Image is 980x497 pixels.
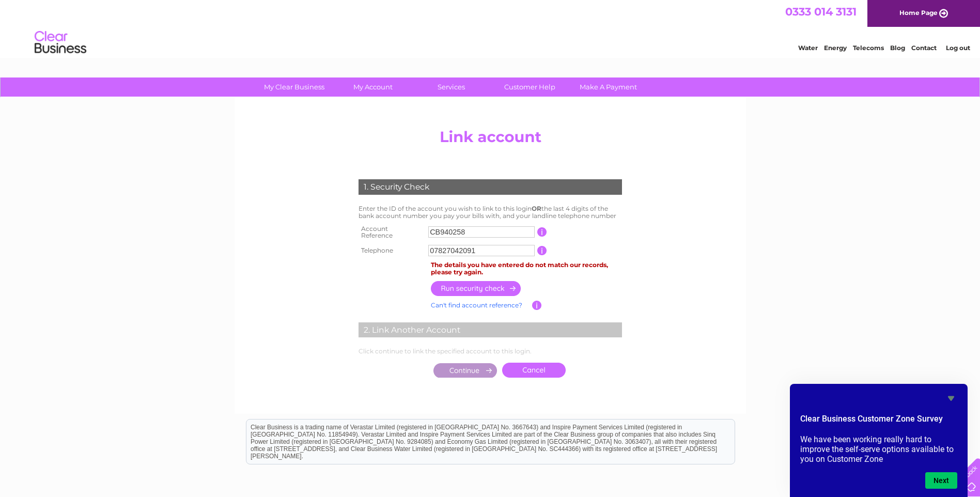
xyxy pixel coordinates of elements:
a: Energy [824,44,847,52]
td: Click continue to link the specified account to this login. [356,345,625,358]
th: Telephone [356,242,426,259]
a: Customer Help [487,77,572,97]
a: Water [798,44,818,52]
a: Telecoms [853,44,884,52]
input: Submit [433,363,497,378]
a: Services [409,77,494,97]
a: My Clear Business [252,77,337,97]
button: Next question [925,472,957,489]
a: Contact [911,44,937,52]
a: Log out [946,44,970,52]
img: logo.png [34,27,87,58]
input: Information [532,301,542,310]
h2: Clear Business Customer Zone Survey [800,413,957,430]
a: Blog [890,44,905,52]
a: Cancel [502,363,566,378]
a: 0333 014 3131 [785,5,857,18]
b: OR [532,205,541,212]
a: My Account [330,77,415,97]
td: Enter the ID of the account you wish to link to this login the last 4 digits of the bank account ... [356,203,625,222]
a: Can't find account reference? [431,301,522,309]
div: 1. Security Check [359,179,622,195]
a: Make A Payment [566,77,651,97]
div: Clear Business Customer Zone Survey [800,392,957,489]
input: Information [537,246,547,255]
input: Information [537,227,547,237]
div: The details you have entered do not match our records, please try again. [431,261,622,276]
button: Hide survey [945,392,957,405]
p: We have been working really hard to improve the self-serve options available to you on Customer Zone [800,434,957,464]
div: Clear Business is a trading name of Verastar Limited (registered in [GEOGRAPHIC_DATA] No. 3667643... [246,6,735,50]
th: Account Reference [356,222,426,243]
div: 2. Link Another Account [359,322,622,338]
